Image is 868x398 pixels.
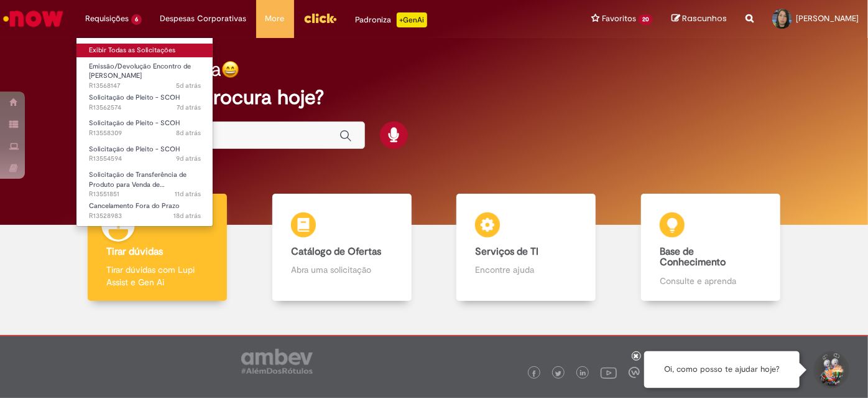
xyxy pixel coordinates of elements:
span: 7d atrás [177,103,201,112]
a: Aberto R13562574 : Solicitação de Pleito - SCOH [76,91,213,114]
p: Consulte e aprenda [660,275,762,287]
b: Serviços de TI [475,245,538,258]
span: Solicitação de Pleito - SCOH [89,93,180,102]
img: logo_footer_facebook.png [531,371,537,377]
a: Aberto R13558309 : Solicitação de Pleito - SCOH [76,116,213,140]
span: Solicitação de Pleito - SCOH [89,118,180,128]
ul: Requisições [76,37,213,227]
a: Exibir Todas as Solicitações [76,44,213,57]
p: +GenAi [397,12,427,27]
p: Abra uma solicitação [291,263,393,276]
span: R13562574 [89,103,201,113]
img: logo_footer_youtube.png [601,364,617,381]
time: 23/09/2025 10:54:18 [176,128,201,138]
span: More [265,12,285,25]
span: 8d atrás [176,128,201,138]
a: Catálogo de Ofertas Abra uma solicitação [250,194,435,301]
p: Tirar dúvidas com Lupi Assist e Gen Ai [106,263,208,288]
a: Tirar dúvidas Tirar dúvidas com Lupi Assist e Gen Ai [65,194,250,301]
time: 22/09/2025 11:28:50 [176,154,201,163]
img: logo_footer_linkedin.png [580,370,586,377]
span: Cancelamento Fora do Prazo [89,201,180,211]
span: Despesas Corporativas [160,12,247,25]
a: Aberto R13551851 : Solicitação de Transferência de Produto para Venda de Funcionário [76,168,213,195]
span: 11d atrás [175,189,201,199]
span: R13554594 [89,154,201,164]
a: Aberto R13528983 : Cancelamento Fora do Prazo [76,199,213,222]
h2: O que você procura hoje? [90,87,778,108]
span: Solicitação de Transferência de Produto para Venda de… [89,170,187,189]
b: Tirar dúvidas [106,245,163,258]
a: Aberto R13568147 : Emissão/Devolução Encontro de Contas Fornecedor [76,60,213,87]
span: 9d atrás [176,154,201,163]
time: 24/09/2025 11:36:31 [177,103,201,112]
span: Rascunhos [682,12,727,24]
time: 25/09/2025 17:13:02 [176,81,201,90]
span: R13551851 [89,189,201,199]
span: 18d atrás [173,211,201,220]
img: click_logo_yellow_360x200.png [303,9,337,27]
b: Base de Conhecimento [660,245,726,269]
a: Base de Conhecimento Consulte e aprenda [619,194,803,301]
img: ServiceNow [1,6,65,31]
button: Iniciar Conversa de Suporte [812,351,849,389]
span: 6 [131,14,142,25]
div: Padroniza [356,12,427,27]
span: Solicitação de Pleito - SCOH [89,145,180,154]
span: 20 [639,14,653,25]
span: R13528983 [89,211,201,221]
a: Serviços de TI Encontre ajuda [434,194,619,301]
img: happy-face.png [221,60,239,78]
img: logo_footer_twitter.png [555,371,561,377]
span: Requisições [85,12,129,25]
span: 5d atrás [176,81,201,90]
span: Emissão/Devolução Encontro de [PERSON_NAME] [89,62,191,81]
span: Favoritos [602,12,636,25]
span: R13568147 [89,81,201,91]
a: Aberto R13554594 : Solicitação de Pleito - SCOH [76,143,213,166]
img: logo_footer_ambev_rotulo_gray.png [241,349,313,374]
span: [PERSON_NAME] [796,13,859,24]
p: Encontre ajuda [475,263,577,276]
time: 19/09/2025 17:07:59 [175,189,201,199]
b: Catálogo de Ofertas [291,245,381,258]
img: logo_footer_workplace.png [629,367,640,378]
div: Oi, como posso te ajudar hoje? [644,351,800,388]
a: Rascunhos [672,13,727,25]
time: 12/09/2025 17:57:30 [173,211,201,220]
span: R13558309 [89,128,201,138]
